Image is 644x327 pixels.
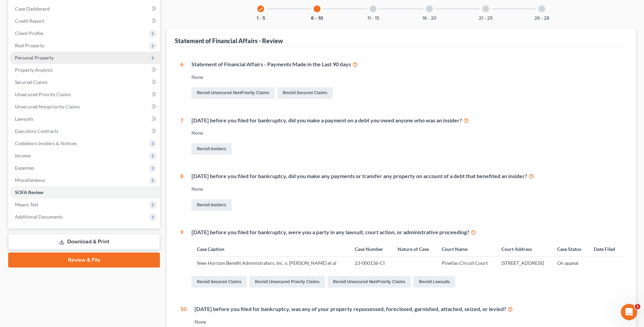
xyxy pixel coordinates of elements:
div: [DATE] before you filed for bankruptcy, did you make any payments or transfer any property on acc... [191,172,622,180]
span: Real Property [15,42,44,48]
button: 1 - 5 [257,16,265,21]
td: New Horizon Benefit Administrators, Inc. v. [PERSON_NAME] et al [191,257,349,270]
span: SOFA Review [15,189,43,195]
td: [STREET_ADDRESS] [496,257,552,270]
span: Personal Property [15,55,54,61]
div: 7 [180,117,183,156]
span: Secured Claims [15,79,48,85]
div: 8 [180,172,183,212]
a: Lawsuits [10,113,160,125]
button: 16 - 20 [422,16,437,21]
th: Court Address [496,242,552,256]
span: Means Test [15,202,38,207]
span: Unsecured Priority Claims [15,91,71,97]
div: [DATE] before you filed for bankruptcy, were you a party in any lawsuit, court action, or adminis... [191,228,622,236]
div: 6 [180,61,183,100]
i: check [258,7,263,12]
iframe: Intercom live chat [621,304,637,320]
div: [DATE] before you filed for bankruptcy, was any of your property repossessed, foreclosed, garnish... [195,305,622,313]
a: Revisit Insiders [191,143,232,155]
span: Case Dashboard [15,6,50,12]
a: Unsecured Nonpriority Claims [10,101,160,113]
span: Credit Report [15,18,44,24]
span: Executory Contracts [15,128,58,134]
td: 23-000136-CI [349,257,392,270]
th: Date Filed [588,242,622,256]
span: Unsecured Nonpriority Claims [15,104,80,109]
th: Case Number [349,242,392,256]
a: Download & Print [8,234,160,250]
span: Codebtors Insiders & Notices [15,140,77,146]
span: Income [15,153,31,158]
a: Property Analysis [10,64,160,76]
span: Lawsuits [15,116,33,122]
span: Client Profile [15,30,43,36]
a: Revisit Lawsuits [413,276,455,288]
td: On appeal [552,257,588,270]
div: None [191,74,622,81]
span: Expenses [15,165,34,171]
a: Revisit Unsecured NonPriority Claims [191,87,275,99]
a: Revisit Insiders [191,199,232,211]
a: Case Dashboard [10,3,160,15]
a: Executory Contracts [10,125,160,137]
span: Miscellaneous [15,177,45,183]
button: 11 - 15 [367,16,379,21]
div: None [195,319,622,325]
a: Unsecured Priority Claims [10,88,160,101]
button: 21 - 25 [479,16,493,21]
div: 9 [180,228,183,289]
th: Court Name [436,242,496,256]
th: Case Status [552,242,588,256]
div: Statement of Financial Affairs - Review [175,37,283,45]
div: [DATE] before you filed for bankruptcy, did you make a payment on a debt you owed anyone who was ... [191,117,622,124]
a: Credit Report [10,15,160,27]
button: 26 - 28 [534,16,549,21]
td: Pinellas Circuit Court [436,257,496,270]
a: Revisit Unsecured Priority Claims [250,276,325,288]
a: Revisit Secured Claims [277,87,333,99]
button: 6 - 10 [311,16,323,21]
span: Additional Documents [15,214,63,220]
th: Case Caption [191,242,349,256]
a: Revisit Secured Claims [191,276,247,288]
span: 1 [635,304,640,309]
a: Review & File [8,253,160,268]
a: Revisit Unsecured NonPriority Claims [328,276,411,288]
span: Property Analysis [15,67,53,73]
div: Statement of Financial Affairs - Payments Made in the Last 90 days [191,61,622,68]
a: SOFA Review [10,186,160,199]
div: None [191,130,622,136]
th: Nature of Case [392,242,436,256]
a: Secured Claims [10,76,160,88]
div: None [191,186,622,192]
